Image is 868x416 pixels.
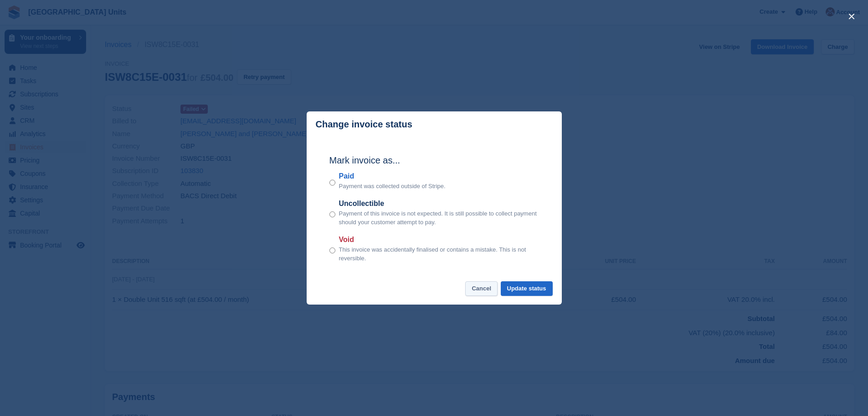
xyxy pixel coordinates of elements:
[339,171,446,182] label: Paid
[501,281,553,296] button: Update status
[339,182,446,191] p: Payment was collected outside of Stripe.
[339,198,539,209] label: Uncollectible
[339,245,539,263] p: This invoice was accidentally finalised or contains a mistake. This is not reversible.
[465,281,498,296] button: Cancel
[844,9,859,24] button: close
[329,153,539,167] h2: Mark invoice as...
[339,234,539,245] label: Void
[316,119,412,130] p: Change invoice status
[339,209,539,227] p: Payment of this invoice is not expected. It is still possible to collect payment should your cust...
